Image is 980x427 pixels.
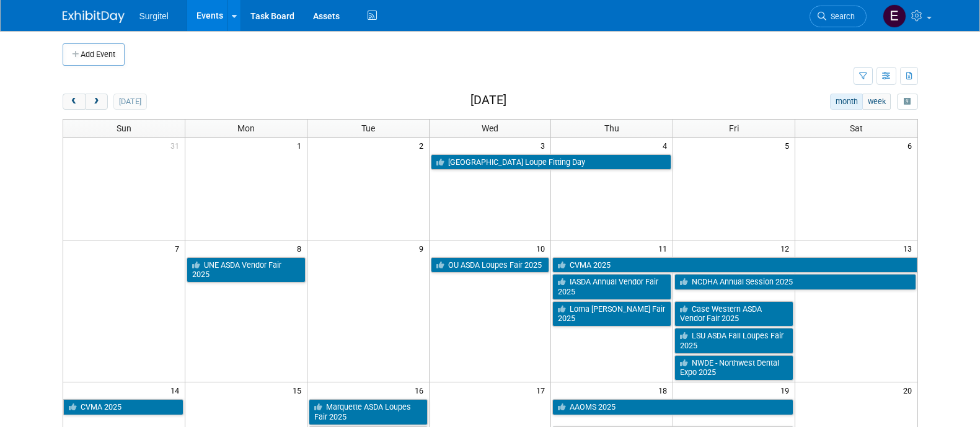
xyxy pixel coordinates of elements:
[482,123,498,133] span: Wed
[552,274,671,299] a: IASDA Annual Vendor Fair 2025
[826,12,855,21] span: Search
[674,274,916,290] a: NCDHA Annual Session 2025
[117,123,131,133] span: Sun
[361,123,375,133] span: Tue
[309,399,428,425] a: Marquette ASDA Loupes Fair 2025
[535,382,550,398] span: 17
[883,4,906,28] img: Event Coordinator
[431,154,672,170] a: [GEOGRAPHIC_DATA] Loupe Fitting Day
[862,94,891,110] button: week
[296,138,307,153] span: 1
[552,399,793,415] a: AAOMS 2025
[779,382,795,398] span: 19
[850,123,863,133] span: Sat
[296,240,307,256] span: 8
[418,240,429,256] span: 9
[413,382,429,398] span: 16
[779,240,795,256] span: 12
[830,94,863,110] button: month
[674,328,793,353] a: LSU ASDA Fall Loupes Fair 2025
[674,355,793,381] a: NWDE - Northwest Dental Expo 2025
[113,94,146,110] button: [DATE]
[169,382,185,398] span: 14
[63,11,125,23] img: ExhibitDay
[237,123,255,133] span: Mon
[674,301,793,327] a: Case Western ASDA Vendor Fair 2025
[535,240,550,256] span: 10
[902,382,917,398] span: 20
[470,94,506,107] h2: [DATE]
[552,257,917,273] a: CVMA 2025
[418,138,429,153] span: 2
[291,382,307,398] span: 15
[552,301,671,327] a: Loma [PERSON_NAME] Fair 2025
[63,43,125,66] button: Add Event
[539,138,550,153] span: 3
[187,257,306,283] a: UNE ASDA Vendor Fair 2025
[661,138,673,153] span: 4
[729,123,739,133] span: Fri
[174,240,185,256] span: 7
[902,240,917,256] span: 13
[63,399,183,415] a: CVMA 2025
[657,240,673,256] span: 11
[169,138,185,153] span: 31
[810,6,867,27] a: Search
[63,94,86,110] button: prev
[657,382,673,398] span: 18
[604,123,619,133] span: Thu
[431,257,550,273] a: OU ASDA Loupes Fair 2025
[85,94,108,110] button: next
[784,138,795,153] span: 5
[139,11,169,21] span: Surgitel
[897,94,917,110] button: myCustomButton
[906,138,917,153] span: 6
